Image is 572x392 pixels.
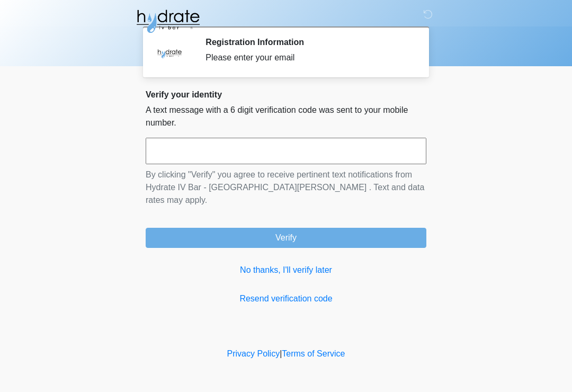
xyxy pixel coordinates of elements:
[135,8,201,34] img: Hydrate IV Bar - Fort Collins Logo
[205,51,410,64] div: Please enter your email
[280,349,282,358] a: |
[146,104,426,129] p: A text message with a 6 digit verification code was sent to your mobile number.
[146,168,426,207] p: By clicking "Verify" you agree to receive pertinent text notifications from Hydrate IV Bar - [GEO...
[146,264,426,277] a: No thanks, I'll verify later
[146,90,426,100] h2: Verify your identity
[146,292,426,305] a: Resend verification code
[227,349,280,358] a: Privacy Policy
[146,228,426,248] button: Verify
[282,349,345,358] a: Terms of Service
[154,37,185,69] img: Agent Avatar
